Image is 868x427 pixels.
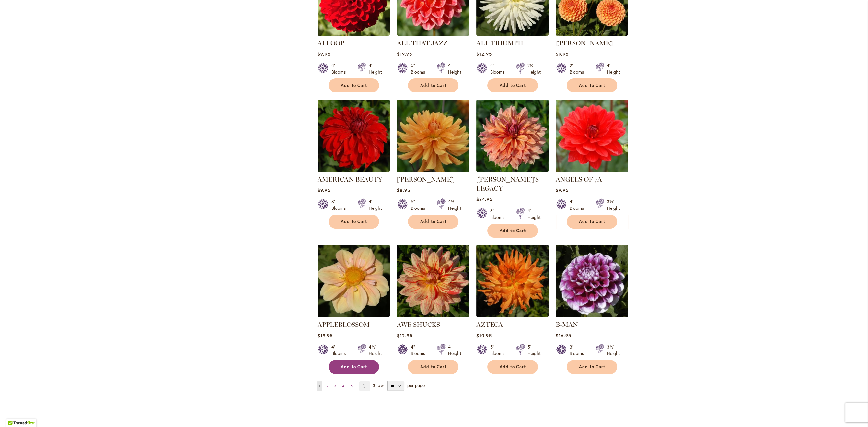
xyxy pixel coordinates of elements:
img: AMERICAN BEAUTY [318,100,390,172]
button: Add to Cart [567,215,617,229]
div: 5" Blooms [411,62,429,75]
span: $16.95 [556,332,571,338]
button: Add to Cart [487,224,538,238]
a: B-MAN [556,312,628,318]
a: 4 [341,381,346,391]
a: 3 [332,381,338,391]
img: AZTECA [476,245,549,317]
div: 5" Blooms [490,344,508,357]
a: [PERSON_NAME] [556,39,613,47]
div: 4½' Height [369,344,382,357]
div: 5' Height [527,344,541,357]
span: Add to Cart [579,83,606,88]
img: AWE SHUCKS [397,245,469,317]
span: Show [373,382,384,388]
img: ANDREW CHARLES [397,100,469,172]
img: APPLEBLOSSOM [318,245,390,317]
a: Andy's Legacy [476,167,549,173]
span: Add to Cart [341,219,367,224]
div: 4" Blooms [331,62,350,75]
span: Add to Cart [420,219,447,224]
a: 2 [325,381,330,391]
div: 4' Height [527,208,541,220]
a: ALL THAT JAZZ [397,31,469,37]
div: 8" Blooms [331,198,350,211]
a: 5 [349,381,354,391]
span: $12.95 [397,332,412,338]
a: AWE SHUCKS [397,312,469,318]
span: Add to Cart [500,83,526,88]
img: ANGELS OF 7A [556,100,628,172]
iframe: Launch Accessibility Center [5,404,23,422]
span: $8.95 [397,187,410,193]
span: 1 [319,384,320,388]
div: 4' Height [369,198,382,211]
span: Add to Cart [341,83,367,88]
div: 4" Blooms [411,344,429,357]
span: Add to Cart [341,364,367,370]
div: 4" Blooms [331,344,350,357]
img: B-MAN [556,245,628,317]
span: Add to Cart [500,228,526,233]
span: Add to Cart [500,364,526,370]
div: 3" Blooms [570,344,588,357]
span: 5 [350,384,353,388]
span: $34.95 [476,196,492,202]
a: APPLEBLOSSOM [318,312,390,318]
a: AWE SHUCKS [397,321,440,328]
a: ALI OOP [318,39,344,47]
a: [PERSON_NAME] [397,175,455,183]
a: AMBER QUEEN [556,31,628,37]
span: $9.95 [318,51,330,57]
a: ANGELS OF 7A [556,167,628,173]
a: AZTECA [476,321,503,328]
span: Add to Cart [420,364,447,370]
span: Add to Cart [420,83,447,88]
div: 3½' Height [607,344,620,357]
a: ALL TRIUMPH [476,31,549,37]
button: Add to Cart [487,78,538,92]
span: $12.95 [476,51,492,57]
div: 4' Height [448,62,461,75]
a: AMERICAN BEAUTY [318,167,390,173]
div: 2½' Height [527,62,541,75]
a: ALI OOP [318,31,390,37]
span: 2 [326,384,328,388]
a: ANDREW CHARLES [397,167,469,173]
div: 2" Blooms [570,62,588,75]
a: AZTECA [476,312,549,318]
img: Andy's Legacy [476,100,549,172]
span: Add to Cart [579,219,606,224]
a: ALL TRIUMPH [476,39,523,47]
a: ANGELS OF 7A [556,175,602,183]
div: 4' Height [607,62,620,75]
span: Add to Cart [579,364,606,370]
div: 4" Blooms [490,62,508,75]
button: Add to Cart [487,360,538,374]
span: $9.95 [556,187,569,193]
div: 4' Height [448,344,461,357]
span: $10.95 [476,332,492,338]
div: 4" Blooms [570,198,588,211]
a: ALL THAT JAZZ [397,39,447,47]
div: 3½' Height [607,198,620,211]
button: Add to Cart [329,78,379,92]
div: 6" Blooms [490,208,508,220]
a: APPLEBLOSSOM [318,321,370,328]
button: Add to Cart [408,215,458,229]
a: AMERICAN BEAUTY [318,175,382,183]
span: $9.95 [556,51,569,57]
button: Add to Cart [408,360,458,374]
button: Add to Cart [567,78,617,92]
button: Add to Cart [408,78,458,92]
span: 3 [334,384,336,388]
div: 4½' Height [448,198,461,211]
button: Add to Cart [567,360,617,374]
div: 5" Blooms [411,198,429,211]
span: $19.95 [397,51,412,57]
button: Add to Cart [329,215,379,229]
button: Add to Cart [329,360,379,374]
span: $9.95 [318,187,330,193]
span: 4 [342,384,344,388]
span: per page [407,382,425,388]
